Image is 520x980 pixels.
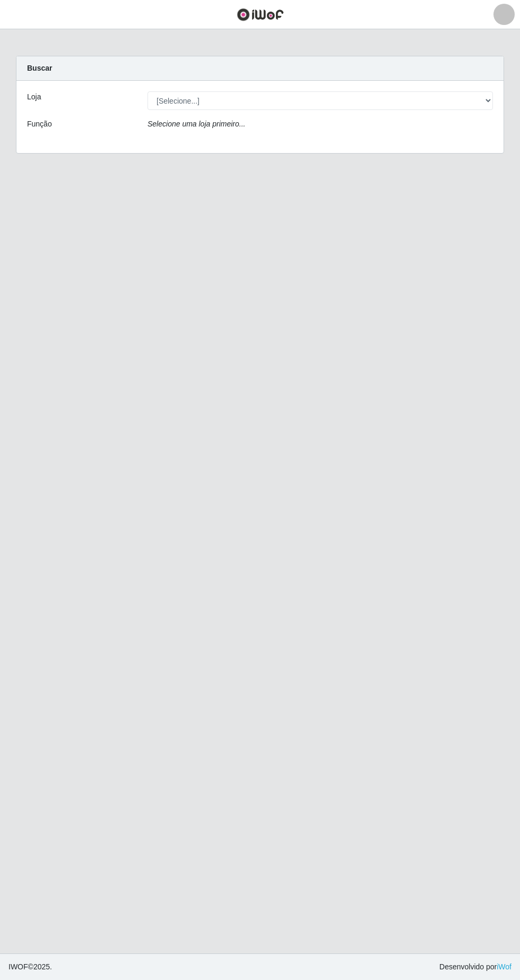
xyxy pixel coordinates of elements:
strong: Buscar [27,64,52,72]
span: Desenvolvido por [439,961,512,973]
label: Loja [27,91,41,103]
label: Função [27,119,52,130]
i: Selecione uma loja primeiro... [148,120,245,128]
img: CoreUI Logo [237,8,284,21]
span: © 2025 . [8,961,52,973]
a: iWof [497,962,512,971]
span: IWOF [8,962,28,971]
